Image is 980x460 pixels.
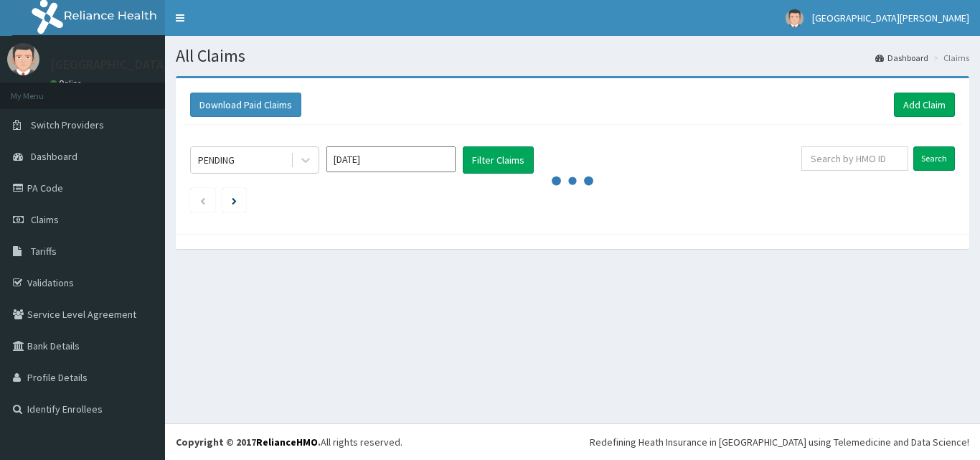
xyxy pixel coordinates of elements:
span: Dashboard [31,150,77,163]
a: Next page [232,194,237,207]
a: Dashboard [875,52,928,64]
a: RelianceHMO [256,436,318,449]
a: Previous page [199,194,206,207]
span: Switch Providers [31,118,104,131]
a: Online [50,78,85,88]
span: Tariffs [31,245,57,258]
div: Redefining Heath Insurance in [GEOGRAPHIC_DATA] using Telemedicine and Data Science! [590,435,969,449]
img: User Image [7,43,39,75]
img: User Image [786,9,804,27]
input: Search by HMO ID [801,146,908,171]
span: [GEOGRAPHIC_DATA][PERSON_NAME] [812,11,969,24]
footer: All rights reserved. [165,423,980,460]
a: Add Claim [894,93,955,117]
div: PENDING [198,153,235,167]
svg: audio-loading [551,159,594,202]
h1: All Claims [176,47,969,65]
p: [GEOGRAPHIC_DATA][PERSON_NAME] [50,58,263,71]
input: Search [913,146,955,171]
li: Claims [930,52,969,64]
button: Filter Claims [463,146,534,174]
button: Download Paid Claims [190,93,301,117]
strong: Copyright © 2017 . [176,436,321,449]
span: Claims [31,213,59,226]
input: Select Month and Year [326,146,456,172]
